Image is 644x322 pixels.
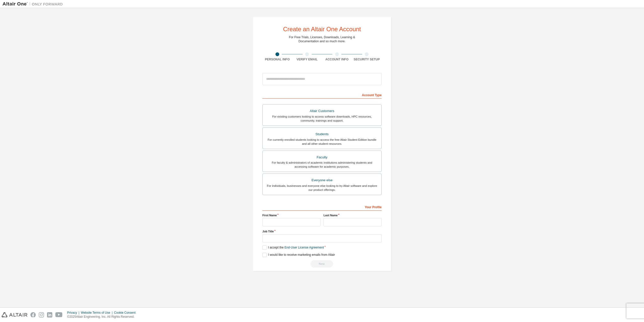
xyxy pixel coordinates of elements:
[262,57,292,61] div: Personal Info
[285,246,324,249] a: End-User License Agreement
[55,312,63,317] img: youtube.svg
[262,260,382,268] div: Read and acccept EULA to continue
[262,245,324,250] label: I accept the
[322,57,352,61] div: Account Info
[266,177,378,184] div: Everyone else
[39,312,44,317] img: instagram.svg
[262,213,320,217] label: First Name
[292,57,322,61] div: Verify Email
[266,138,378,146] div: For currently enrolled students looking to access the free Altair Student Edition bundle and all ...
[81,311,114,315] div: Website Terms of Use
[262,253,335,257] label: I would like to receive marketing emails from Altair
[114,311,138,315] div: Cookie Consent
[67,311,81,315] div: Privacy
[262,203,382,211] div: Your Profile
[266,154,378,161] div: Faculty
[266,115,378,123] div: For existing customers looking to access software downloads, HPC resources, community, trainings ...
[283,26,361,32] div: Create an Altair One Account
[2,312,27,317] img: altair_logo.svg
[47,312,52,317] img: linkedin.svg
[266,131,378,138] div: Students
[30,312,36,317] img: facebook.svg
[266,184,378,192] div: For individuals, businesses and everyone else looking to try Altair software and explore our prod...
[67,315,139,319] p: © 2025 Altair Engineering, Inc. All Rights Reserved.
[262,229,382,233] label: Job Title
[289,35,355,43] div: For Free Trials, Licenses, Downloads, Learning & Documentation and so much more.
[266,161,378,169] div: For faculty & administrators of academic institutions administering students and accessing softwa...
[352,57,382,61] div: Security Setup
[262,91,382,99] div: Account Type
[324,213,382,217] label: Last Name
[3,2,65,7] img: Altair One
[266,108,378,115] div: Altair Customers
